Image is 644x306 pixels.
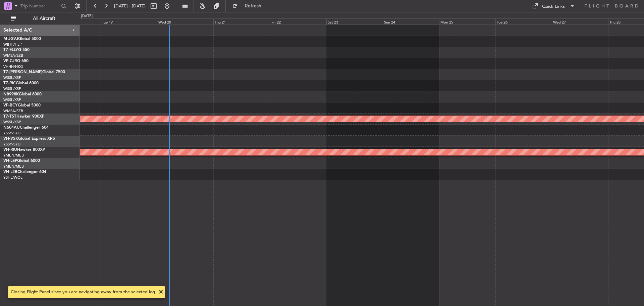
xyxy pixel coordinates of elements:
span: N8998K [3,92,19,96]
a: N8998KGlobal 6000 [3,92,42,96]
span: VH-L2B [3,170,17,174]
a: YSHL/WOL [3,175,22,180]
div: Tue 26 [495,18,552,25]
div: Thu 21 [213,18,270,25]
a: WSSL/XSP [3,120,21,125]
a: T7-RICGlobal 6000 [3,81,39,85]
a: WSSL/XSP [3,86,21,91]
a: YMEN/MEB [3,164,24,169]
a: WIHH/HLP [3,42,22,47]
a: VP-BCYGlobal 5000 [3,103,41,107]
div: [DATE] [81,13,93,19]
a: VH-VSKGlobal Express XRS [3,137,55,141]
a: VH-RIUHawker 800XP [3,148,45,152]
div: Wed 27 [552,18,608,25]
a: VHHH/HKG [3,64,23,69]
span: VH-LEP [3,159,17,163]
button: Refresh [229,1,269,11]
span: M-JGVJ [3,37,18,41]
span: T7-TST [3,115,16,119]
span: All Aircraft [17,16,71,21]
div: Tue 19 [101,18,157,25]
span: T7-ELLY [3,48,18,52]
div: Sun 24 [383,18,439,25]
a: T7-TSTHawker 900XP [3,115,44,119]
a: VH-LEPGlobal 6000 [3,159,40,163]
span: VP-CJR [3,59,17,63]
a: YSSY/SYD [3,131,20,136]
a: WMSA/SZB [3,108,23,114]
a: VH-L2BChallenger 604 [3,170,46,174]
a: VP-CJRG-650 [3,59,29,63]
div: Fri 22 [270,18,326,25]
div: Mon 25 [439,18,495,25]
span: T7-RIC [3,81,16,85]
a: WSSL/XSP [3,75,21,80]
a: M-JGVJGlobal 5000 [3,37,41,41]
span: VH-RIU [3,148,17,152]
div: Sat 23 [326,18,383,25]
a: WMSA/SZB [3,53,23,58]
span: T7-[PERSON_NAME] [3,70,42,74]
span: Refresh [239,4,267,8]
a: YSSY/SYD [3,142,20,147]
span: N604AU [3,126,20,130]
div: Closing Flight Panel since you are navigating away from the selected leg [11,289,155,296]
a: YMEN/MEB [3,153,24,158]
button: All Aircraft [7,13,73,24]
input: Trip Number [20,1,59,11]
div: Wed 20 [157,18,213,25]
span: VH-VSK [3,137,18,141]
button: Quick Links [529,1,578,11]
div: Quick Links [542,3,565,10]
a: WSSL/XSP [3,97,21,102]
a: T7-[PERSON_NAME]Global 7500 [3,70,65,74]
a: N604AUChallenger 604 [3,126,49,130]
span: VP-BCY [3,103,18,107]
span: [DATE] - [DATE] [114,3,146,9]
a: T7-ELLYG-550 [3,48,30,52]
